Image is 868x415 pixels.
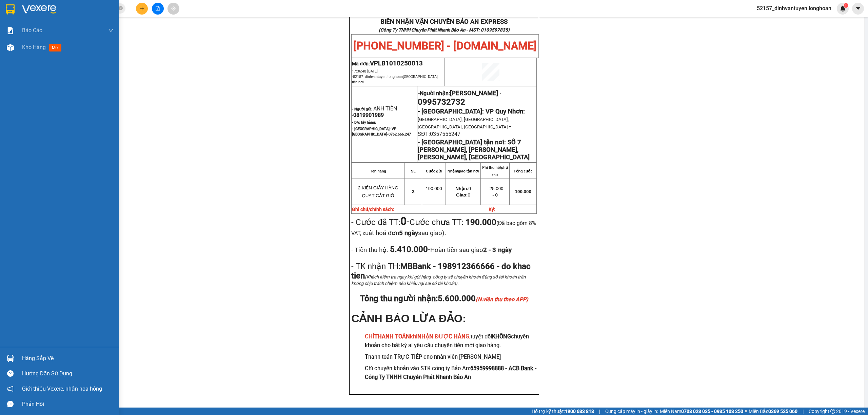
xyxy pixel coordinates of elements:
[599,408,600,415] span: |
[830,409,835,414] span: copyright
[426,169,442,173] strong: Cước gửi
[803,408,804,415] span: |
[16,40,113,66] span: [PHONE_NUMBER] - [DOMAIN_NAME]
[119,6,123,10] span: close-circle
[365,353,537,361] h3: Thanh toán TRỰC TIẾP cho nhân viên [PERSON_NAME]
[365,364,537,381] h3: Chỉ chuyển khoản vào STK công ty Bảo An:
[352,61,423,66] span: Mã đơn:
[399,229,418,237] strong: 5 ngày
[351,220,536,236] span: (Đã bao gồm 8% VAT, x
[370,60,423,67] span: VPLB1010250013
[352,127,411,137] span: - [GEOGRAPHIC_DATA]: VP [GEOGRAPHIC_DATA]-
[389,132,411,137] span: 0762.666.247
[22,385,102,393] span: Giới thiệu Vexere, nhận hoa hồng
[487,186,504,191] span: - 25.000
[351,217,536,237] span: Cước chưa TT:
[498,90,501,97] span: -
[22,26,42,35] span: Báo cáo
[353,112,384,118] span: 0819901989
[418,97,465,107] span: 0995732732
[352,69,438,84] span: 17:36:48 [DATE] -
[426,186,442,191] span: 190.000
[108,28,114,33] span: down
[660,408,743,415] span: Miền Nam
[515,189,531,194] span: 190.000
[7,355,14,362] img: warehouse-icon
[430,131,460,137] span: 0357555247
[360,294,528,303] span: Tổng thu người nhận:
[22,399,114,409] div: Phản hồi
[171,6,176,11] span: aim
[370,169,386,173] strong: Tên hàng
[352,207,394,212] strong: Ghi chú/chính sách:
[22,369,114,379] div: Hướng dẫn sử dụng
[365,229,446,237] span: uất hoá đơn sau giao).
[455,186,471,191] span: 0
[840,5,846,12] img: icon-new-feature
[605,408,658,415] span: Cung cấp máy in - giấy in:
[681,409,743,414] strong: 0708 023 035 - 0935 103 250
[6,4,15,15] img: logo-vxr
[466,217,496,227] strong: 190.000
[155,6,160,11] span: file-add
[476,296,528,303] em: (N.viên thu theo APP)
[492,192,498,198] span: - 0
[417,333,466,340] strong: NHẬN ĐƯỢC HÀN
[379,27,510,33] strong: (Công Ty TNHH Chuyển Phát Nhanh Bảo An - MST: 0109597835)
[450,89,498,97] span: [PERSON_NAME]
[167,3,179,15] button: aim
[418,131,430,137] span: SĐT:
[119,5,123,12] span: close-circle
[351,262,531,281] span: MBBank - 198912366666 - do khac tien
[509,123,511,130] span: -
[374,333,410,340] strong: THANH TOÁN
[7,386,14,392] span: notification
[7,44,14,51] img: warehouse-icon
[14,27,115,38] strong: (Công Ty TNHH Chuyển Phát Nhanh Bảo An - MST: 0109597835)
[852,3,864,15] button: caret-down
[418,108,525,115] span: - [GEOGRAPHIC_DATA]: VP Quy Nhơn:
[358,185,398,198] span: 2 KIỆN GIẤY HÀNG QUẠT CẮT GIÓ
[456,192,470,198] span: 0
[365,332,537,350] h3: tuyệt đối chuyển khoản cho bất kỳ ai yêu cầu chuyển tiền mới giao hàng.
[365,333,471,340] span: CHỈ khi G,
[448,169,479,173] strong: Nhận/giao tận nơi
[438,294,528,303] span: 5.600.000
[352,107,372,111] strong: - Người gửi:
[418,139,506,146] strong: - [GEOGRAPHIC_DATA] tận nơi:
[514,169,532,173] strong: Tổng cước
[749,408,797,415] span: Miền Bắc
[483,246,512,254] strong: 2 - 3
[418,89,498,97] strong: -
[7,401,14,407] span: message
[22,353,114,364] div: Hàng sắp về
[351,262,400,271] span: - TK nhận TH:
[388,245,512,254] span: -
[492,333,511,340] strong: KHÔNG
[140,6,144,11] span: plus
[418,117,509,129] span: [GEOGRAPHIC_DATA], [GEOGRAPHIC_DATA], [GEOGRAPHIC_DATA], [GEOGRAPHIC_DATA]
[455,186,468,191] strong: Nhận:
[400,215,407,228] strong: 0
[412,189,414,194] span: 2
[532,408,594,415] span: Hỗ trợ kỹ thuật:
[351,274,526,286] span: (Khách kiểm tra ngay khi gửi hàng, công ty sẽ chuyển khoản đúng số tài khoản trên, không chịu trá...
[411,169,416,173] strong: SL
[482,165,508,177] strong: Phí thu hộ/phụ thu
[380,18,508,25] strong: BIÊN NHẬN VẬN CHUYỂN BẢO AN EXPRESS
[456,192,468,198] strong: Giao:
[844,3,848,8] sup: 1
[7,27,14,34] img: solution-icon
[352,105,397,118] span: ANH TIẾN -
[430,246,512,254] span: Hoàn tiền sau giao
[420,90,498,97] span: Người nhận:
[352,120,376,125] strong: - D/c lấy hàng:
[351,312,466,325] span: CẢNH BÁO LỪA ĐẢO:
[15,10,113,25] strong: BIÊN NHẬN VẬN CHUYỂN BẢO AN EXPRESS
[388,245,428,254] strong: 5.410.000
[855,5,861,12] span: caret-down
[768,409,797,414] strong: 0369 525 060
[565,409,594,414] strong: 1900 633 818
[351,246,388,254] span: - Tiền thu hộ:
[498,246,512,254] span: ngày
